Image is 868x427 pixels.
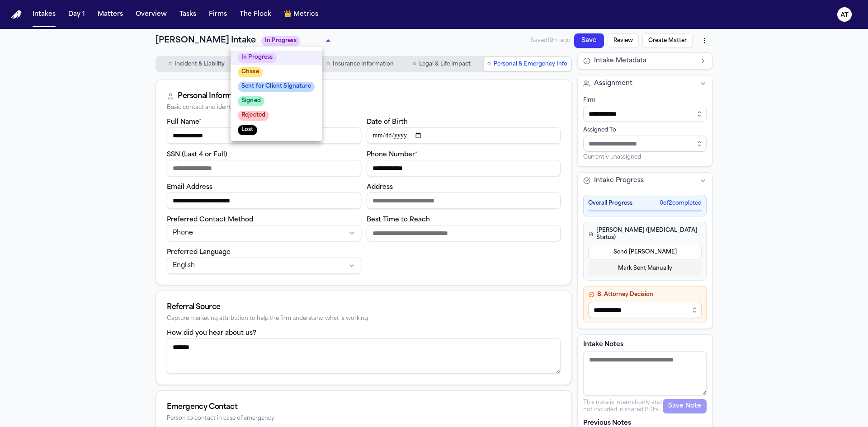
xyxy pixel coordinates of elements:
[238,125,257,135] span: Lost
[238,53,277,63] span: In Progress
[238,82,315,92] span: Sent for Client Signature
[238,111,269,121] span: Rejected
[238,96,264,106] span: Signed
[238,67,263,77] span: Chase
